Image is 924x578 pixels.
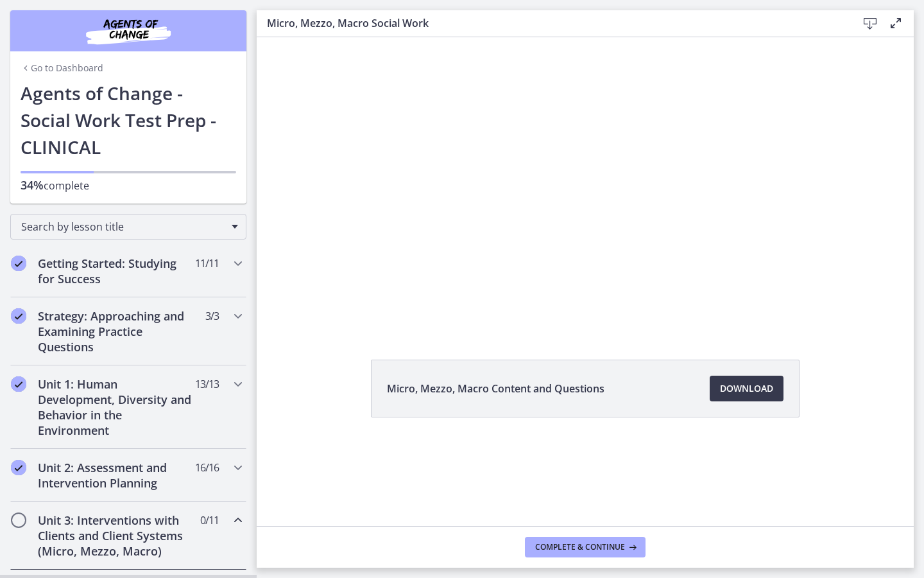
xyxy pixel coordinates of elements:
span: Search by lesson title [21,220,225,234]
span: Complete & continue [535,542,625,552]
a: Download [710,376,783,401]
h2: Unit 1: Human Development, Diversity and Behavior in the Environment [38,376,194,438]
button: Complete & continue [525,537,646,557]
span: 11 / 11 [195,256,219,271]
h2: Getting Started: Studying for Success [38,256,194,286]
span: Micro, Mezzo, Macro Content and Questions [387,381,604,396]
span: 16 / 16 [195,460,219,475]
img: Agents of Change [51,15,205,46]
i: Completed [11,256,26,271]
i: Completed [11,376,26,392]
a: Go to Dashboard [21,62,103,74]
span: 34% [21,177,44,193]
p: complete [21,177,236,193]
div: Search by lesson title [10,214,246,240]
h2: Unit 3: Interventions with Clients and Client Systems (Micro, Mezzo, Macro) [38,512,194,559]
span: 0 / 11 [200,512,219,528]
h3: Micro, Mezzo, Macro Social Work [267,15,837,31]
iframe: Video Lesson [257,37,914,330]
span: Download [720,381,773,396]
i: Completed [11,460,26,475]
h2: Strategy: Approaching and Examining Practice Questions [38,308,194,355]
h1: Agents of Change - Social Work Test Prep - CLINICAL [21,80,236,161]
span: 13 / 13 [195,376,219,392]
i: Completed [11,308,26,324]
h2: Unit 2: Assessment and Intervention Planning [38,460,194,491]
span: 3 / 3 [205,308,219,324]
